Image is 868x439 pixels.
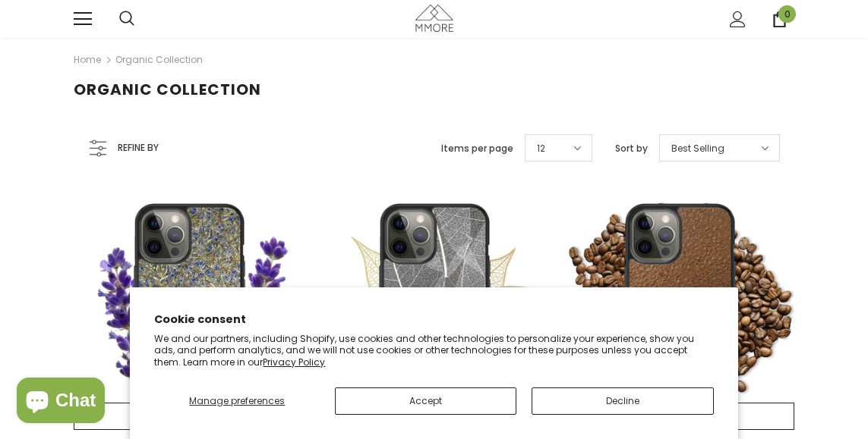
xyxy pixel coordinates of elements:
[154,312,713,328] h2: Cookie consent
[118,140,159,156] span: Refine by
[115,53,203,66] a: Organic Collection
[12,378,109,427] inbox-online-store-chat: Shopify online store chat
[615,141,648,156] label: Sort by
[74,79,261,100] span: Organic Collection
[335,387,516,415] button: Accept
[263,356,325,368] a: Privacy Policy
[154,387,320,415] button: Manage preferences
[778,5,796,23] span: 0
[154,333,713,368] p: We and our partners, including Shopify, use cookies and other technologies to personalize your ex...
[532,387,713,415] button: Decline
[772,11,788,27] a: 0
[415,5,453,31] img: MMORE Cases
[74,51,101,69] a: Home
[671,141,724,156] span: Best Selling
[537,141,545,156] span: 12
[441,141,513,156] label: Items per page
[189,394,285,407] span: Manage preferences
